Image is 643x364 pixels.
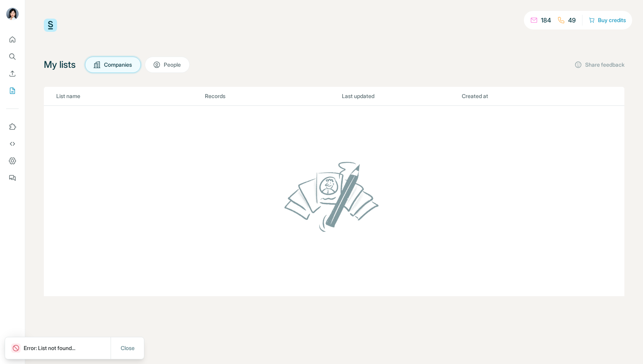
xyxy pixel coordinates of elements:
button: Close [115,341,140,355]
button: Use Surfe API [6,137,19,151]
button: Enrich CSV [6,67,19,81]
p: Created at [462,92,581,100]
button: Share feedback [574,61,624,69]
img: No lists found [281,155,387,238]
p: List name [56,92,204,100]
button: Quick start [6,33,19,47]
p: Last updated [342,92,461,100]
p: Error: List not found... [24,344,81,352]
img: Surfe Logo [44,19,57,32]
button: Search [6,50,19,64]
span: Companies [104,61,133,69]
span: Close [121,344,135,352]
p: Records [205,92,341,100]
p: 184 [541,16,551,25]
span: People [164,61,182,69]
h4: My lists [44,59,76,71]
button: Feedback [6,171,19,185]
button: Dashboard [6,154,19,168]
img: Avatar [6,8,19,20]
button: Buy credits [589,15,626,26]
button: My lists [6,84,19,98]
button: Use Surfe on LinkedIn [6,120,19,134]
p: 49 [568,16,576,25]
